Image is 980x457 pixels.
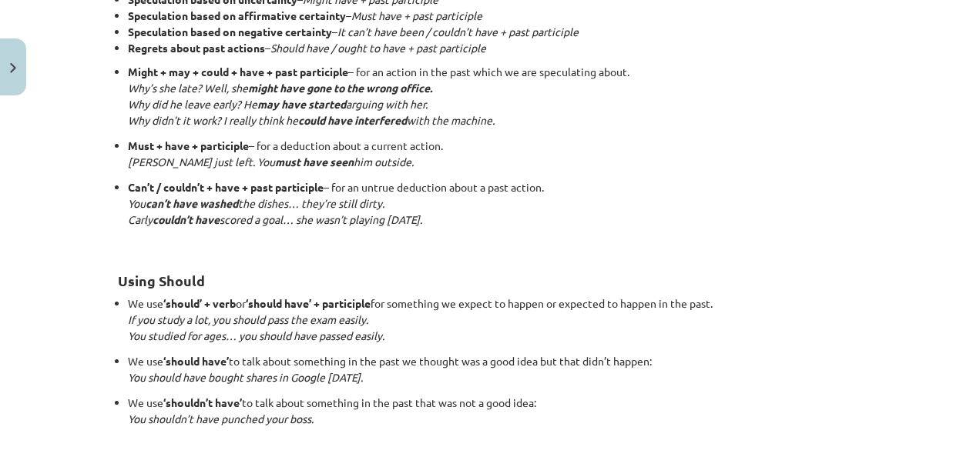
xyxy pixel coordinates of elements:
[128,212,422,226] em: Carly scored a goal… she wasn’t playing [DATE].
[128,138,249,152] strong: Must + have + participle
[128,312,368,326] em: If you study a lot, you should pass the exam easily.
[270,41,486,55] em: Should have / ought to have + past participle
[128,353,862,385] p: We use to talk about something in the past we thought was a good idea but that didn’t happen:
[128,81,432,95] em: Why’s she late? Well, she
[257,97,346,111] strong: may have started
[128,41,265,55] strong: Regrets about past actions
[128,97,428,111] em: Why did he leave early? He arguing with her.
[351,8,482,22] em: Must have + past participle
[118,272,205,289] strong: Using Should
[128,155,414,168] em: [PERSON_NAME] just left. You him outside.
[128,329,384,342] em: You studied for ages… you should have passed easily.
[163,354,229,368] strong: ‘should have’
[128,370,363,384] em: You should have bought shares in Google [DATE].
[128,25,332,38] strong: Speculation based on negative certainty
[163,395,242,409] strong: ‘shouldn’t have’
[246,296,371,310] strong: ‘should have’ + participle
[128,295,862,344] p: We use or for something we expect to happen or expected to happen in the past.
[128,179,862,244] p: – for an untrue deduction about a past action.
[128,40,862,56] li: –
[128,65,348,78] strong: Might + may + could + have + past participle
[128,395,862,443] p: We use to talk about something in the past that was not a good idea:
[128,412,314,425] em: You shouldn’t have punched your boss.
[248,81,432,95] strong: might have gone to the wrong office.
[128,180,324,194] strong: Can’t / couldn’t + have + past participle
[275,155,354,168] strong: must have seen
[298,113,407,127] strong: could have interfered
[337,25,579,38] em: It can’t have been / couldn’t have + past participle
[10,63,16,73] img: icon-close-lesson-0947bae3869378f0d4975bcd49f059093ad1ed9edebbc8119c70593378902aed.svg
[163,296,236,310] strong: ‘should’ + verb
[128,64,862,128] p: – for an action in the past which we are speculating about.
[128,8,346,22] strong: Speculation based on affirmative certainty
[128,196,384,210] em: You the dishes… they’re still dirty.
[128,8,862,24] li: –
[128,24,862,40] li: –
[128,113,495,127] em: Why didn’t it work? I really think he with the machine.
[146,196,238,210] strong: can’t have washed
[153,212,220,226] strong: couldn’t have
[128,138,862,170] p: – for a deduction about a current action.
